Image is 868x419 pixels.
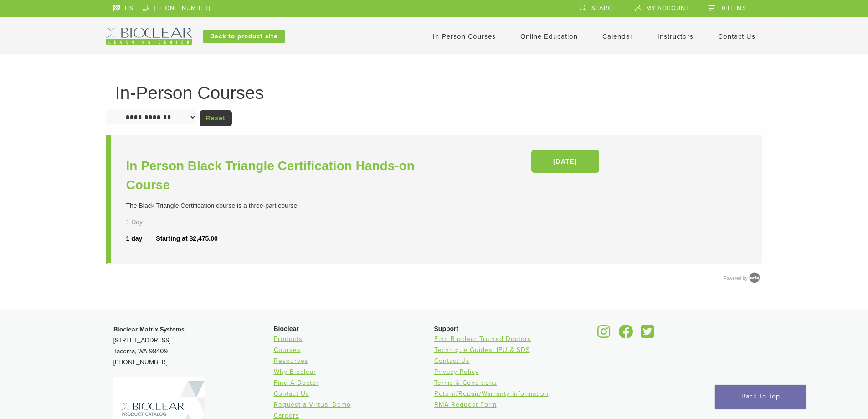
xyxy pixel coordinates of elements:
a: In Person Black Triangle Certification Hands-on Course [126,156,437,195]
span: Search [591,5,617,12]
a: Privacy Policy [434,368,479,376]
a: [DATE] [531,150,599,173]
a: Find A Doctor [274,379,319,387]
a: Reset [200,110,232,126]
a: Resources [274,357,308,365]
a: Return/Repair/Warranty Information [434,390,549,398]
a: Instructors [657,32,693,41]
a: Contact Us [274,390,309,398]
img: Arlo training & Event Software [748,271,761,285]
h1: In-Person Courses [115,84,753,102]
a: Back to product site [203,30,285,43]
a: Courses [274,346,301,354]
strong: Bioclear Matrix Systems [113,326,185,333]
a: Technique Guides, IFU & SDS [434,346,530,354]
div: 1 day [126,234,156,243]
span: Bioclear [274,325,299,332]
a: Bioclear [638,330,657,339]
div: 1 Day [126,217,173,227]
a: Contact Us [434,357,470,365]
span: My Account [646,5,689,12]
a: Terms & Conditions [434,379,497,387]
a: Why Bioclear [274,368,316,376]
img: Bioclear [106,28,192,45]
span: 0 items [722,5,746,12]
a: RMA Request Form [434,401,497,409]
a: Contact Us [718,32,755,41]
a: In-Person Courses [433,32,496,41]
span: Support [434,325,459,332]
a: Calendar [602,32,633,41]
p: [STREET_ADDRESS] Tacoma, WA 98409 [PHONE_NUMBER] [113,324,274,368]
a: Products [274,335,303,343]
a: Find Bioclear Trained Doctors [434,335,531,343]
div: The Black Triangle Certification course is a three-part course. [126,201,437,211]
a: Back To Top [715,385,806,409]
a: Powered by [724,276,762,281]
a: Online Education [520,32,578,41]
a: Request a Virtual Demo [274,401,351,409]
a: Bioclear [616,330,637,339]
div: Starting at $2,475.00 [156,234,217,243]
a: Bioclear [595,330,614,339]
